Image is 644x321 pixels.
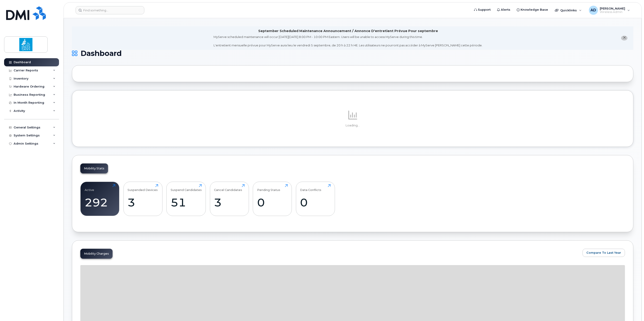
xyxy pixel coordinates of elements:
div: Pending Status [257,184,280,192]
div: MyServe scheduled maintenance will occur [DATE][DATE] 8:00 PM - 10:00 PM Eastern. Users will be u... [214,35,482,48]
span: Compare To Last Year [586,251,621,255]
a: Pending Status0 [257,184,288,213]
a: Active292 [85,184,115,213]
div: Suspend Candidates [171,184,202,192]
div: 3 [214,196,245,209]
div: 0 [300,196,331,209]
button: Compare To Last Year [583,249,625,257]
div: Suspended Devices [128,184,158,192]
div: 0 [257,196,288,209]
a: Suspend Candidates51 [171,184,202,213]
div: Cancel Candidates [214,184,242,192]
a: Cancel Candidates3 [214,184,245,213]
button: close notification [621,36,627,40]
a: Suspended Devices3 [128,184,158,213]
div: Data Conflicts [300,184,321,192]
div: September Scheduled Maintenance Announcement / Annonce D'entretient Prévue Pour septembre [258,29,438,33]
span: Dashboard [81,50,122,57]
div: 3 [128,196,158,209]
a: Data Conflicts0 [300,184,331,213]
div: 51 [171,196,202,209]
p: Loading... [80,123,625,128]
div: 292 [85,196,115,209]
div: Active [85,184,94,192]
